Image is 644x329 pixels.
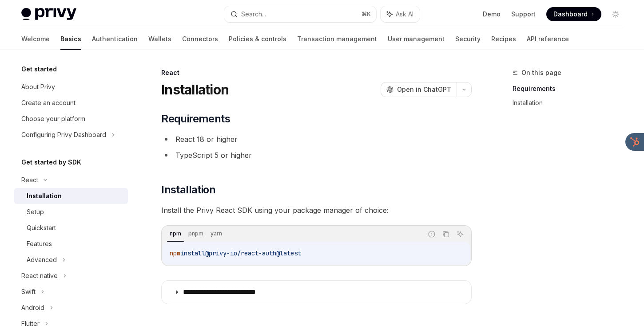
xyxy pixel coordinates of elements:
div: pnpm [186,228,206,239]
div: Create an account [21,98,76,108]
button: Toggle dark mode [608,7,623,21]
span: Installation [161,183,215,197]
a: Dashboard [546,7,601,21]
span: npm [170,249,180,257]
span: install [180,249,205,257]
span: Open in ChatGPT [397,85,451,94]
a: Transaction management [297,28,377,50]
span: Ask AI [396,10,413,19]
span: ⌘ K [362,11,371,18]
div: Setup [27,207,44,217]
a: Create an account [14,95,128,111]
a: Wallets [148,28,171,50]
div: npm [167,228,184,239]
img: light logo [21,8,76,20]
h1: Installation [161,82,229,98]
a: API reference [527,28,569,50]
span: Requirements [161,112,230,126]
button: Search...⌘K [224,6,377,22]
div: Flutter [21,318,40,329]
a: Quickstart [14,220,128,236]
li: React 18 or higher [161,133,472,145]
h5: Get started [21,64,57,74]
button: Open in ChatGPT [381,82,457,97]
a: Authentication [92,28,138,50]
div: Android [21,302,44,313]
div: About Privy [21,82,55,92]
a: Choose your platform [14,111,128,127]
div: yarn [208,228,225,239]
a: Setup [14,204,128,220]
div: React [21,175,38,185]
a: About Privy [14,79,128,95]
div: Configuring Privy Dashboard [21,129,106,140]
a: Features [14,236,128,252]
button: Copy the contents from the code block [440,228,452,240]
div: Advanced [27,255,57,265]
div: Search... [241,9,266,20]
div: Quickstart [27,223,56,233]
a: Basics [60,28,81,50]
a: Installation [513,96,630,110]
span: Dashboard [553,10,588,19]
button: Report incorrect code [426,228,437,240]
div: React [161,68,472,77]
span: @privy-io/react-auth@latest [205,249,301,257]
a: Policies & controls [229,28,286,50]
button: Ask AI [381,6,420,22]
div: Installation [27,191,62,201]
li: TypeScript 5 or higher [161,149,472,161]
a: Welcome [21,28,50,50]
a: Recipes [491,28,516,50]
a: Requirements [513,82,630,96]
div: Swift [21,286,36,297]
div: Features [27,239,52,249]
a: Support [511,10,536,19]
a: Demo [483,10,501,19]
a: Security [455,28,481,50]
h5: Get started by SDK [21,157,81,168]
div: Choose your platform [21,114,85,124]
span: On this page [521,67,561,78]
a: User management [388,28,445,50]
a: Connectors [182,28,218,50]
div: React native [21,270,58,281]
a: Installation [14,188,128,204]
span: Install the Privy React SDK using your package manager of choice: [161,204,472,216]
button: Ask AI [454,228,466,240]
